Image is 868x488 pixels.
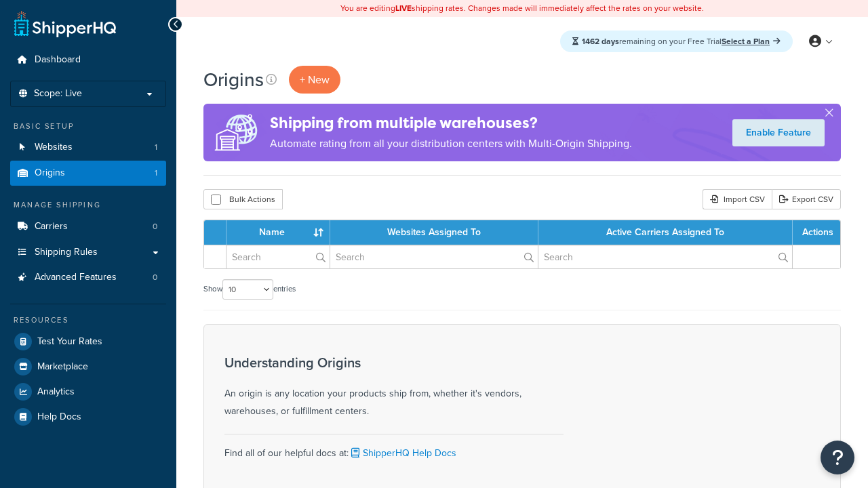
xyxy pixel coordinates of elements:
span: 0 [153,272,157,283]
li: Carriers [10,214,166,239]
a: + New [289,66,340,94]
span: 1 [155,142,157,153]
span: Marketplace [37,361,88,373]
th: Websites Assigned To [330,220,538,245]
span: Dashboard [35,54,81,66]
a: Test Your Rates [10,329,166,354]
a: Advanced Features 0 [10,265,166,290]
span: Carriers [35,221,68,232]
input: Search [226,245,330,268]
div: remaining on your Free Trial [560,30,793,52]
button: Open Resource Center [821,441,854,474]
h3: Understanding Origins [224,355,564,370]
a: ShipperHQ Help Docs [349,446,456,460]
span: Websites [35,142,73,153]
li: Origins [10,161,166,186]
a: ShipperHQ Home [14,10,116,37]
div: Resources [10,314,166,326]
a: Origins 1 [10,161,166,186]
a: Websites 1 [10,135,166,160]
span: Test Your Rates [37,336,102,348]
a: Select a Plan [722,35,781,47]
div: Import CSV [703,189,772,209]
div: Manage Shipping [10,199,166,211]
li: Advanced Features [10,265,166,290]
input: Search [538,245,792,268]
h1: Origins [203,66,264,93]
strong: 1462 days [582,35,619,47]
a: Marketplace [10,354,166,379]
a: Enable Feature [732,119,825,146]
div: Basic Setup [10,121,166,132]
select: Showentries [222,279,273,300]
input: Search [330,245,538,268]
span: Origins [35,167,65,179]
label: Show entries [203,279,296,300]
span: 1 [155,167,157,179]
div: An origin is any location your products ship from, whether it's vendors, warehouses, or fulfillme... [224,355,564,420]
a: Analytics [10,380,166,404]
a: Dashboard [10,47,166,73]
li: Websites [10,135,166,160]
a: Export CSV [772,189,841,209]
span: Help Docs [37,411,81,423]
span: Advanced Features [35,272,117,283]
div: Find all of our helpful docs at: [224,434,564,462]
span: + New [300,72,330,87]
a: Help Docs [10,405,166,429]
b: LIVE [395,2,412,14]
button: Bulk Actions [203,189,283,209]
span: Analytics [37,386,75,398]
img: ad-origins-multi-dfa493678c5a35abed25fd24b4b8a3fa3505936ce257c16c00bdefe2f3200be3.png [203,104,270,161]
th: Active Carriers Assigned To [538,220,793,245]
h4: Shipping from multiple warehouses? [270,112,632,134]
a: Shipping Rules [10,240,166,265]
p: Automate rating from all your distribution centers with Multi-Origin Shipping. [270,134,632,153]
span: 0 [153,221,157,232]
th: Name [226,220,330,245]
a: Carriers 0 [10,214,166,239]
span: Scope: Live [34,88,82,100]
th: Actions [793,220,840,245]
span: Shipping Rules [35,247,98,258]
